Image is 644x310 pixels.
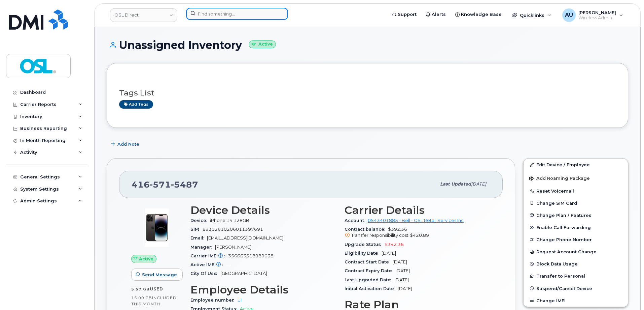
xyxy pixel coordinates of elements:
button: Request Account Change [524,246,628,258]
span: Transfer responsibility cost [351,233,408,238]
button: Change IMEI [524,294,628,307]
span: [DATE] [382,251,396,256]
span: 89302610206011397691 [203,227,263,232]
button: Transfer to Personal [524,270,628,282]
span: [GEOGRAPHIC_DATA] [220,271,267,276]
span: Active [139,256,153,262]
span: Carrier IMEI [190,253,228,258]
span: included this month [131,295,177,306]
span: Send Message [142,272,177,278]
button: Enable Call Forwarding [524,221,628,233]
a: UI [238,298,242,303]
span: Upgrade Status [345,242,385,247]
a: 0543401885 - Bell - OSL Retail Services Inc [368,218,464,223]
h3: Carrier Details [345,204,491,216]
span: Manager [190,245,215,250]
a: Add tags [119,100,153,109]
span: SIM [190,227,203,232]
span: Enable Call Forwarding [536,225,591,230]
span: Contract Expiry Date [345,268,395,273]
button: Change Phone Number [524,233,628,246]
button: Reset Voicemail [524,185,628,197]
span: Email [190,235,207,241]
button: Add Roaming Package [524,171,628,185]
span: — [226,262,230,267]
span: $392.36 [345,227,491,239]
span: 5.57 GB [131,287,150,291]
a: Edit Device / Employee [524,159,628,171]
span: Contract Start Date [345,259,393,264]
span: City Of Use [190,271,220,276]
span: Contract balance [345,227,388,232]
h3: Employee Details [190,284,336,296]
span: [EMAIL_ADDRESS][DOMAIN_NAME] [207,235,283,241]
button: Suspend/Cancel Device [524,282,628,294]
button: Block Data Usage [524,258,628,270]
span: $342.36 [385,242,404,247]
span: Change Plan / Features [536,213,592,218]
h3: Tags List [119,89,616,97]
span: Account [345,218,368,223]
img: image20231002-3703462-njx0qo.jpeg [137,207,177,248]
h3: Device Details [190,204,336,216]
span: [PERSON_NAME] [215,245,251,250]
button: Change Plan / Features [524,209,628,221]
span: used [150,286,163,291]
span: Eligibility Date [345,251,382,256]
span: Add Note [117,141,139,147]
span: [DATE] [393,259,407,264]
h1: Unassigned Inventory [107,39,628,51]
small: Active [249,40,276,48]
span: Employee number [190,298,238,303]
button: Add Note [107,138,145,150]
span: Last Upgraded Date [345,277,394,282]
span: 5487 [171,179,198,190]
span: 356663518989038 [228,253,274,258]
span: Suspend/Cancel Device [536,286,592,291]
span: Initial Activation Date [345,286,398,291]
span: [DATE] [394,277,409,282]
span: 416 [132,179,198,190]
span: [DATE] [398,286,412,291]
button: Change SIM Card [524,197,628,209]
span: Active IMEI [190,262,226,267]
button: Send Message [131,269,183,281]
span: 15.00 GB [131,295,152,300]
span: [DATE] [471,181,486,187]
span: 571 [150,179,171,190]
span: Device [190,218,210,223]
span: Add Roaming Package [529,176,590,182]
span: iPhone 14 128GB [210,218,249,223]
span: [DATE] [395,268,410,273]
span: Last updated [440,181,471,187]
span: $420.89 [410,233,429,238]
